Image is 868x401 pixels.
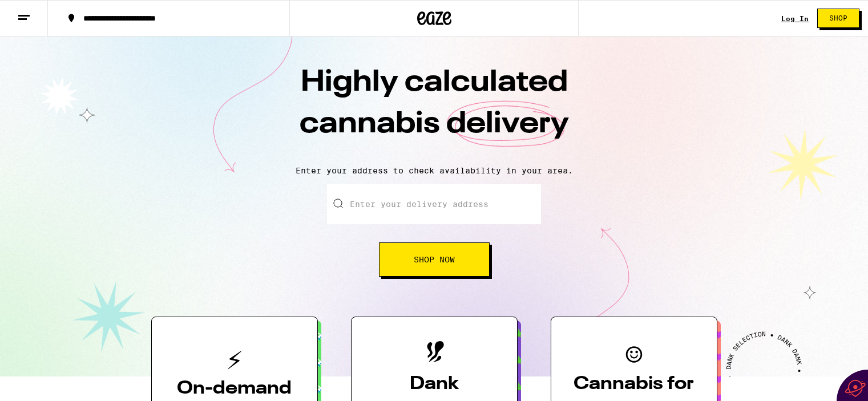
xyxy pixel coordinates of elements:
[235,62,634,157] h1: Highly calculated cannabis delivery
[414,256,455,264] span: Shop Now
[817,9,859,28] button: Shop
[781,15,809,22] a: Log In
[327,184,541,224] input: Enter your delivery address
[379,242,490,277] button: Shop Now
[809,9,868,28] a: Shop
[11,166,857,175] p: Enter your address to check availability in your area.
[829,15,847,22] span: Shop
